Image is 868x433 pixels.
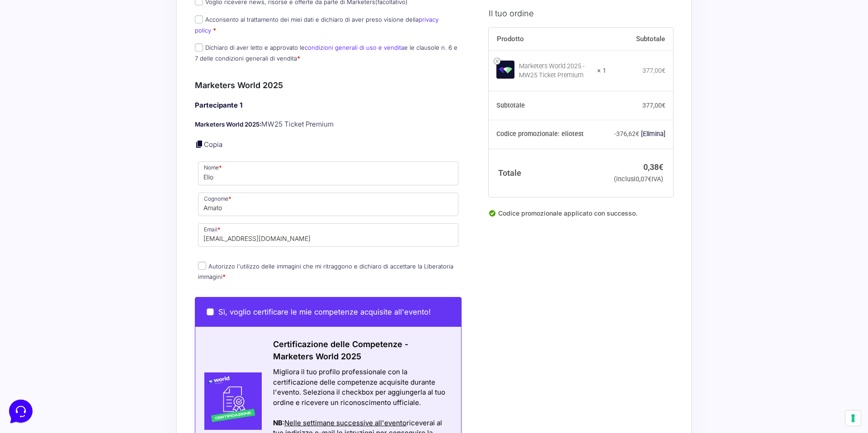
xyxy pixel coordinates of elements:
[43,51,61,69] img: dark
[78,303,103,311] p: Messaggi
[27,303,42,311] p: Home
[616,130,639,137] span: 376,62
[662,101,665,108] span: €
[14,51,33,69] img: dark
[273,339,408,361] span: Certificazione delle Competenze - Marketers World 2025
[519,61,591,80] div: Marketers World 2025 - MW25 Ticket Premium
[273,419,283,427] strong: NB
[606,120,673,149] td: -
[198,262,206,270] input: Autorizzo l'utilizzo delle immagini che mi ritraggono e dichiaro di accettare la Liberatoria imma...
[845,410,861,426] button: Le tue preferenze relative al consenso per le tecnologie di tracciamento
[636,130,639,137] span: €
[489,149,606,197] th: Totale
[198,263,453,280] label: Autorizzo l'utilizzo delle immagini che mi ritraggono e dichiaro di accettare la Liberatoria imma...
[659,162,663,171] span: €
[662,66,665,74] span: €
[273,408,450,418] div: Azioni del messaggio
[7,290,63,311] button: Home
[195,372,262,430] img: Certificazione-MW24-300x300-1.jpg
[273,367,450,408] div: Migliora il tuo profilo professionale con la certificazione delle competenze acquisite durante l'...
[636,175,651,183] span: 0,07
[648,175,651,183] span: €
[118,290,174,311] button: Aiuto
[195,140,204,149] a: Copia i dettagli dell'acquirente
[195,100,462,111] h4: Partecipante 1
[606,27,673,51] th: Subtotale
[14,76,166,94] button: Inizia una conversazione
[195,44,458,61] label: Dichiaro di aver letto e approvato le e le clausole n. 6 e 7 delle condizioni generali di vendita
[284,419,406,427] span: Nelle settimane successive all'evento
[63,290,118,311] button: Messaggi
[207,308,214,315] input: Sì, voglio certificare le mie competenze acquisite all'evento!
[305,44,404,51] a: condizioni generali di uso e vendita
[204,140,222,149] a: Copia
[14,112,71,119] span: Trova una risposta
[195,15,203,24] input: Acconsento al trattamento dei miei dati e dichiaro di aver preso visione dellaprivacy policy
[29,51,47,69] img: dark
[7,398,34,425] iframe: Customerly Messenger Launcher
[195,16,439,33] a: privacy policy
[597,66,606,75] strong: × 1
[195,121,261,128] strong: Marketers World 2025:
[14,36,77,43] span: Le tue conversazioni
[218,307,431,316] span: Sì, voglio certificare le mie competenze acquisite all'evento!
[20,132,148,141] input: Cerca un articolo...
[496,60,514,78] img: Marketers World 2025 - MW25 Ticket Premium
[195,16,439,33] label: Acconsento al trattamento dei miei dati e dichiaro di aver preso visione della
[59,81,133,89] span: Inizia una conversazione
[195,43,203,52] input: Dichiaro di aver letto e approvato lecondizioni generali di uso e venditae le clausole n. 6 e 7 d...
[195,79,462,91] h3: Marketers World 2025
[643,162,663,171] bdi: 0,38
[614,175,663,183] small: (inclusi IVA)
[195,119,462,130] p: MW25 Ticket Premium
[642,66,665,74] bdi: 377,00
[139,303,152,311] p: Aiuto
[489,120,606,149] th: Codice promozionale: eliotest
[489,208,673,226] div: Codice promozionale applicato con successo.
[7,7,152,22] h2: Ciao da Marketers 👋
[641,130,665,137] a: Rimuovi il codice promozionale eliotest
[489,27,606,51] th: Prodotto
[489,91,606,120] th: Subtotale
[642,101,665,108] bdi: 377,00
[96,112,166,119] a: Apri Centro Assistenza
[489,7,673,19] h3: Il tuo ordine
